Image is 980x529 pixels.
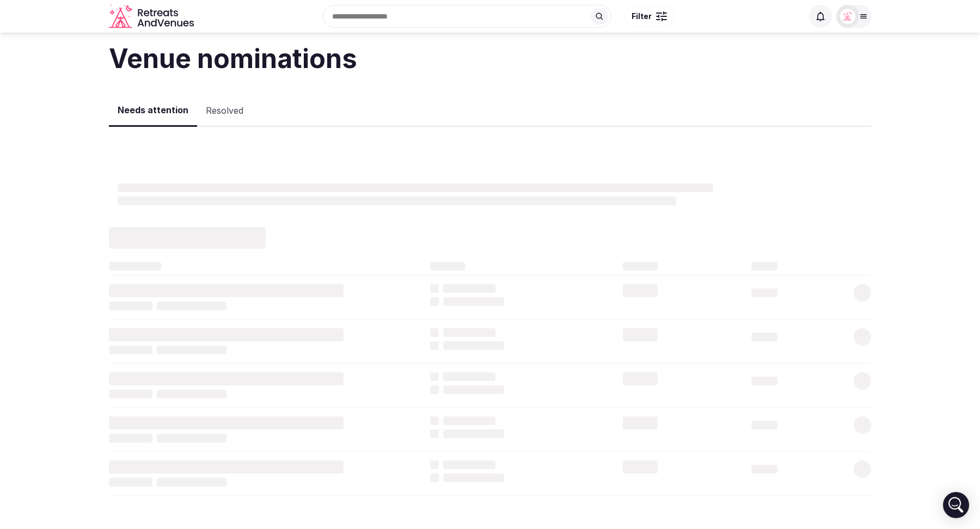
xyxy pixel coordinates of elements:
button: Resolved [197,95,252,127]
img: Matt Grant Oakes [840,9,855,24]
svg: Retreats and Venues company logo [109,4,196,29]
button: Filter [624,6,674,27]
button: Needs attention [109,95,197,127]
span: Filter [632,11,652,22]
div: Open Intercom Messenger [943,492,969,518]
a: Visit the homepage [109,4,196,29]
h1: Venue nominations [109,46,357,72]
